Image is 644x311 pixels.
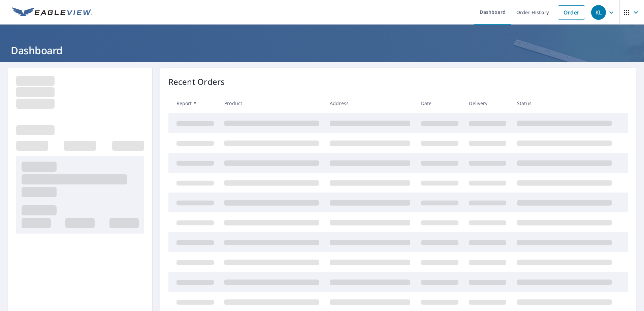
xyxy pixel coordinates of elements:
th: Status [512,93,617,113]
th: Date [416,93,464,113]
th: Product [219,93,324,113]
th: Address [324,93,416,113]
th: Delivery [463,93,512,113]
a: Order [558,5,585,20]
h1: Dashboard [8,43,636,57]
p: Recent Orders [168,76,225,88]
th: Report # [168,93,219,113]
div: KL [591,5,606,20]
img: EV Logo [12,7,92,18]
